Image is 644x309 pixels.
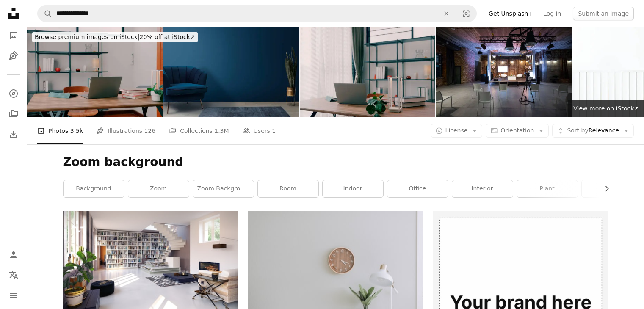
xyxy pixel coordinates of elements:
[214,126,229,135] span: 1.3M
[517,180,578,197] a: plant
[552,124,634,138] button: Sort byRelevance
[64,180,124,197] a: background
[5,246,22,263] a: Log in / Sign up
[5,267,22,284] button: Language
[35,33,139,40] span: Browse premium images on iStock |
[144,126,156,135] span: 126
[248,266,423,273] a: white desk lamp beside green plant
[437,6,456,22] button: Clear
[436,27,572,117] img: Modern seminar space in convention center
[573,7,634,20] button: Submit an image
[63,154,608,170] h1: Zoom background
[97,117,155,144] a: Illustrations 126
[599,180,608,197] button: scroll list to the right
[445,127,468,134] span: License
[538,7,566,20] a: Log in
[5,27,22,44] a: Photos
[258,180,318,197] a: room
[568,100,644,117] a: View more on iStock↗
[38,6,52,22] button: Search Unsplash
[272,126,276,135] span: 1
[5,126,22,143] a: Download History
[35,33,195,40] span: 20% off at iStock ↗
[5,47,22,64] a: Illustrations
[5,85,22,102] a: Explore
[37,5,477,22] form: Find visuals sitewide
[387,180,448,197] a: office
[243,117,276,144] a: Users 1
[567,127,619,135] span: Relevance
[27,27,163,117] img: Table with Laptop and Studying Supplies, Ready for Upcoming Online Class.
[486,124,549,138] button: Orientation
[484,7,538,20] a: Get Unsplash+
[5,5,22,24] a: Home — Unsplash
[323,180,383,197] a: indoor
[5,105,22,122] a: Collections
[573,105,639,112] span: View more on iStock ↗
[128,180,189,197] a: zoom
[63,259,238,267] a: modern living interior. 3d rendering concept design
[169,117,229,144] a: Collections 1.3M
[582,180,642,197] a: grey
[193,180,254,197] a: zoom background office
[5,287,22,304] button: Menu
[163,27,299,117] img: Retro living room interior design
[300,27,435,117] img: Table with Laptop and Studying Supplies, Ready for Upcoming Online Class.
[431,124,483,138] button: License
[500,127,534,134] span: Orientation
[456,6,476,22] button: Visual search
[452,180,513,197] a: interior
[567,127,588,134] span: Sort by
[27,27,203,47] a: Browse premium images on iStock|20% off at iStock↗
